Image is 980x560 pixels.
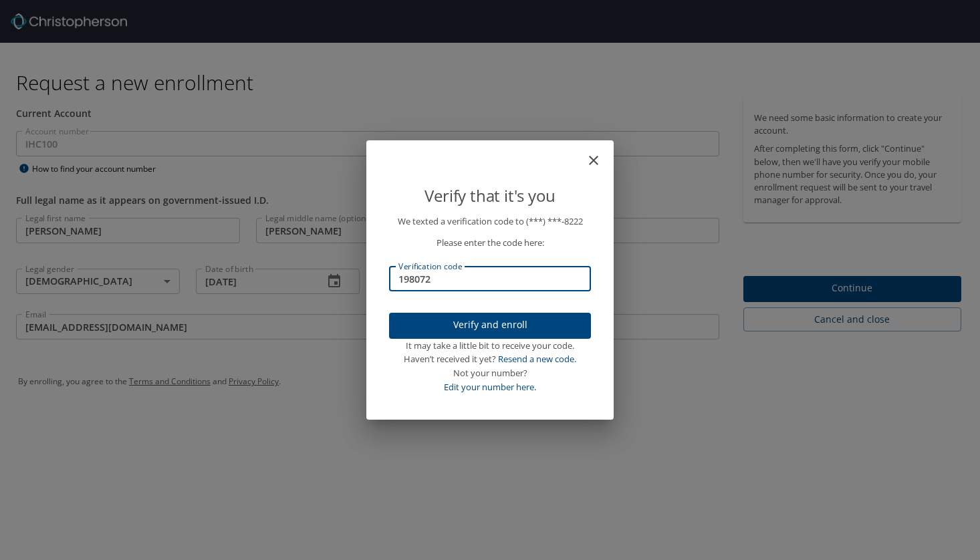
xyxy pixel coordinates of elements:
button: close [592,146,608,162]
div: Not your number? [389,366,591,380]
p: We texted a verification code to (***) ***- 8222 [389,215,591,229]
span: Verify and enroll [400,317,580,333]
p: Verify that it's you [389,183,591,208]
div: It may take a little bit to receive your code. [389,339,591,353]
div: Haven’t received it yet? [389,352,591,366]
a: Resend a new code. [498,353,576,365]
p: Please enter the code here: [389,236,591,250]
a: Edit your number here. [444,381,536,393]
button: Verify and enroll [389,313,591,339]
